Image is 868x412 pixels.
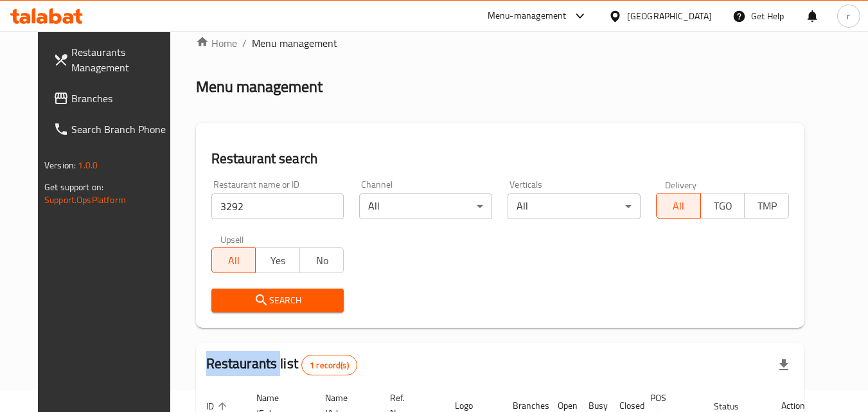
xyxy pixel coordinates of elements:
[211,289,344,312] button: Search
[71,91,173,106] span: Branches
[706,197,740,215] span: TGO
[44,192,126,208] a: Support.OpsPlatform
[508,193,641,219] div: All
[359,193,492,219] div: All
[71,44,173,75] span: Restaurants Management
[211,149,789,168] h2: Restaurant search
[847,9,850,23] span: r
[44,179,103,195] span: Get support on:
[299,247,344,273] button: No
[305,251,339,270] span: No
[71,121,173,137] span: Search Branch Phone
[488,8,567,24] div: Menu-management
[78,157,98,174] span: 1.0.0
[662,197,696,215] span: All
[43,37,183,83] a: Restaurants Management
[196,35,237,51] a: Home
[43,83,183,114] a: Branches
[242,35,247,51] li: /
[255,247,300,273] button: Yes
[301,355,357,375] div: Total records count
[222,292,334,309] span: Search
[217,251,251,270] span: All
[768,350,799,381] div: Export file
[261,251,295,270] span: Yes
[750,197,784,215] span: TMP
[206,354,357,375] h2: Restaurants list
[700,193,745,219] button: TGO
[744,193,789,219] button: TMP
[211,193,344,219] input: Search for restaurant name or ID..
[196,76,323,97] h2: Menu management
[627,9,712,23] div: [GEOGRAPHIC_DATA]
[211,247,256,273] button: All
[196,35,804,51] nav: breadcrumb
[220,235,244,244] label: Upsell
[43,114,183,145] a: Search Branch Phone
[302,359,357,372] span: 1 record(s)
[252,35,337,51] span: Menu management
[656,193,701,219] button: All
[665,180,697,189] label: Delivery
[44,157,76,174] span: Version:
